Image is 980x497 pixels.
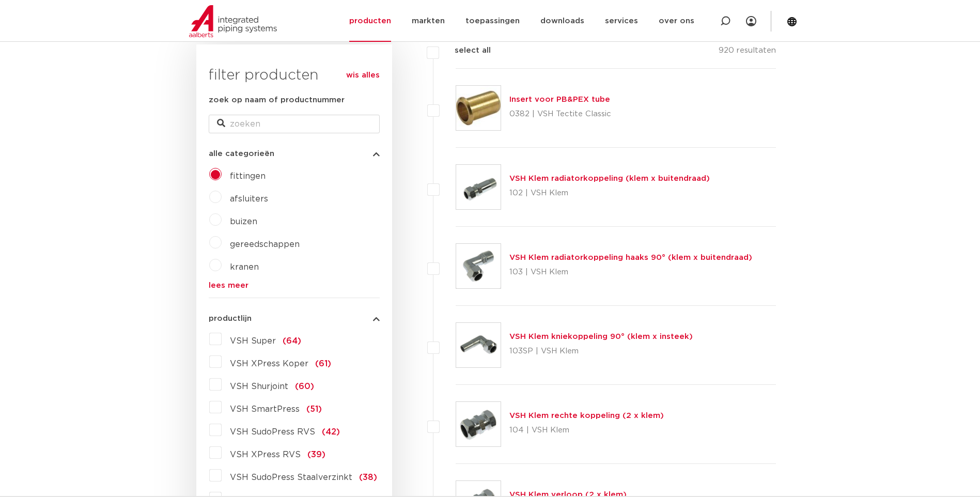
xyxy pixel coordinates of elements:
span: (38) [359,473,377,482]
button: alle categorieën [209,150,380,158]
a: fittingen [230,172,266,180]
span: (51) [306,405,322,413]
a: afsluiters [230,195,268,203]
p: 920 resultaten [719,44,776,60]
p: 104 | VSH Klem [509,422,664,439]
span: VSH SudoPress Staalverzinkt [230,473,352,482]
span: VSH XPress RVS [230,451,301,459]
a: VSH Klem kniekoppeling 90° (klem x insteek) [509,333,693,340]
h3: filter producten [209,65,380,86]
input: zoeken [209,115,380,133]
img: Thumbnail for VSH Klem rechte koppeling (2 x klem) [456,402,501,446]
span: VSH XPress Koper [230,360,308,368]
span: (39) [307,451,325,459]
a: lees meer [209,282,380,289]
a: Insert voor PB&PEX tube [509,96,610,103]
span: alle categorieën [209,150,274,158]
a: VSH Klem rechte koppeling (2 x klem) [509,412,664,420]
label: zoek op naam of productnummer [209,94,345,106]
a: kranen [230,263,259,271]
span: VSH Super [230,337,276,345]
button: productlijn [209,315,380,322]
img: Thumbnail for VSH Klem radiatorkoppeling (klem x buitendraad) [456,165,501,209]
span: VSH SmartPress [230,405,300,413]
span: VSH SudoPress RVS [230,428,315,436]
p: 0382 | VSH Tectite Classic [509,106,611,122]
a: wis alles [346,69,380,82]
span: VSH Shurjoint [230,382,288,391]
span: (61) [315,360,331,368]
p: 102 | VSH Klem [509,185,710,201]
img: Thumbnail for Insert voor PB&PEX tube [456,86,501,130]
img: Thumbnail for VSH Klem kniekoppeling 90° (klem x insteek) [456,323,501,367]
label: select all [439,44,491,57]
span: (60) [295,382,314,391]
a: gereedschappen [230,240,300,248]
a: buizen [230,218,257,226]
p: 103SP | VSH Klem [509,343,693,360]
a: VSH Klem radiatorkoppeling (klem x buitendraad) [509,175,710,182]
a: VSH Klem radiatorkoppeling haaks 90° (klem x buitendraad) [509,254,752,261]
span: (42) [322,428,340,436]
p: 103 | VSH Klem [509,264,752,281]
span: productlijn [209,315,252,322]
img: Thumbnail for VSH Klem radiatorkoppeling haaks 90° (klem x buitendraad) [456,244,501,288]
span: (64) [283,337,301,345]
